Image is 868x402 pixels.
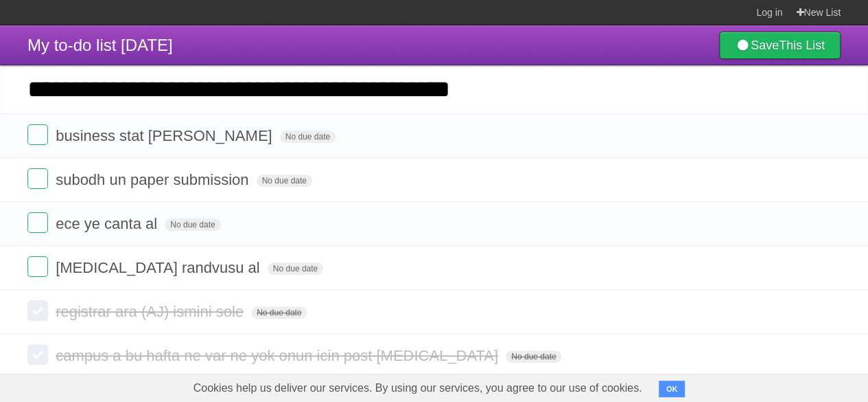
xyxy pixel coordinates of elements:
span: No due date [257,175,312,187]
span: business stat [PERSON_NAME] [56,127,275,144]
span: No due date [280,131,336,143]
span: [MEDICAL_DATA] randvusu al [56,259,263,276]
span: registrar ara (AJ) ismini sole [56,303,247,320]
a: SaveThis List [719,32,841,59]
button: OK [659,381,685,397]
label: Done [27,300,48,321]
span: My to-do list [DATE] [27,36,173,54]
b: This List [779,38,825,52]
span: subodh un paper submission [56,171,252,188]
span: No due date [268,263,323,275]
span: ece ye canta al [56,215,161,232]
label: Done [27,256,48,277]
span: Cookies help us deliver our services. By using our services, you agree to our use of cookies. [180,375,656,402]
label: Done [27,124,48,145]
label: Done [27,344,48,365]
span: campus a bu hafta ne var ne yok onun icin post [MEDICAL_DATA] [56,347,502,364]
span: No due date [506,350,561,363]
label: Done [27,168,48,189]
span: No due date [165,219,220,231]
label: Done [27,212,48,233]
span: No due date [251,306,307,319]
